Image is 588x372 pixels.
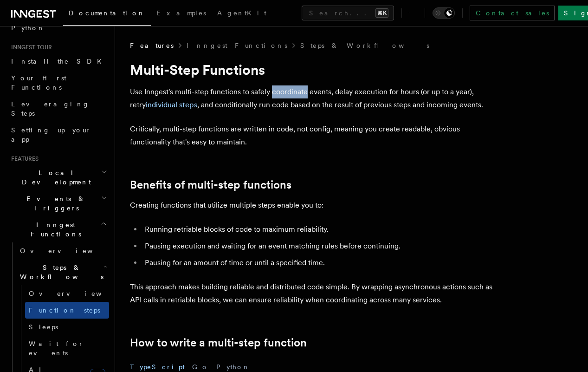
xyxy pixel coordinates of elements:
[217,9,266,17] span: AgentKit
[25,319,109,335] a: Sleeps
[7,194,101,213] span: Events & Triggers
[29,323,58,331] span: Sleeps
[25,302,109,319] a: Function steps
[7,155,39,163] span: Features
[156,9,206,17] span: Examples
[7,220,100,239] span: Inngest Functions
[69,9,145,17] span: Documentation
[151,3,212,25] a: Examples
[25,335,109,361] a: Wait for events
[130,281,501,307] p: This approach makes building reliable and distributed code simple. By wrapping asynchronous actio...
[470,6,555,20] a: Contact sales
[11,100,90,117] span: Leveraging Steps
[11,126,91,143] span: Setting up your app
[7,96,109,122] a: Leveraging Steps
[187,41,287,50] a: Inngest Functions
[29,290,124,297] span: Overview
[146,100,197,109] a: individual steps
[375,8,388,18] kbd: ⌘K
[7,70,109,96] a: Your first Functions
[11,58,107,65] span: Install the SDK
[7,168,101,187] span: Local Development
[11,24,45,32] span: Python
[63,3,151,26] a: Documentation
[130,41,174,50] span: Features
[130,85,501,111] p: Use Inngest's multi-step functions to safely coordinate events, delay execution for hours (or up ...
[433,7,455,19] button: Toggle dark mode
[302,6,394,20] button: Search...⌘K
[130,178,291,191] a: Benefits of multi-step functions
[300,41,429,50] a: Steps & Workflows
[7,53,109,70] a: Install the SDK
[16,263,103,281] span: Steps & Workflows
[16,259,109,285] button: Steps & Workflows
[130,61,501,78] h1: Multi-Step Functions
[25,285,109,302] a: Overview
[130,123,501,149] p: Critically, multi-step functions are written in code, not config, meaning you create readable, ob...
[16,242,109,259] a: Overview
[7,122,109,148] a: Setting up your app
[130,199,501,212] p: Creating functions that utilize multiple steps enable you to:
[20,247,116,255] span: Overview
[142,240,501,253] li: Pausing execution and waiting for an event matching rules before continuing.
[7,216,109,242] button: Inngest Functions
[142,256,501,269] li: Pausing for an amount of time or until a specified time.
[142,223,501,236] li: Running retriable blocks of code to maximum reliability.
[7,190,109,216] button: Events & Triggers
[11,74,66,91] span: Your first Functions
[29,307,100,314] span: Function steps
[7,20,109,36] a: Python
[7,164,109,190] button: Local Development
[130,336,307,349] a: How to write a multi-step function
[212,3,272,25] a: AgentKit
[29,340,84,357] span: Wait for events
[7,44,52,51] span: Inngest tour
